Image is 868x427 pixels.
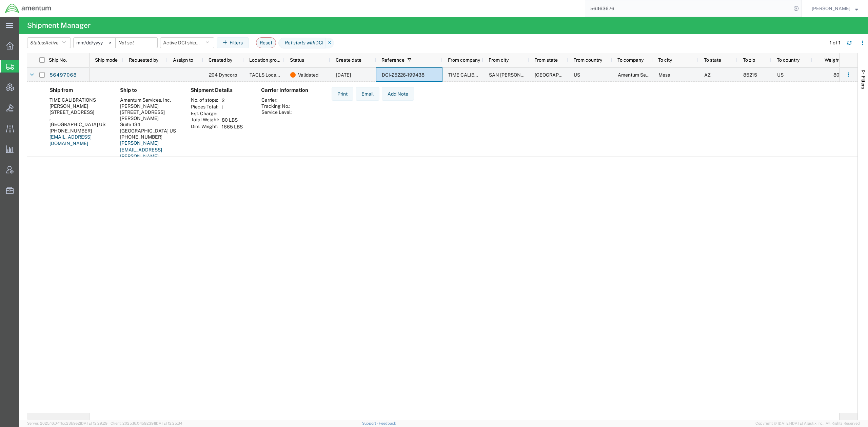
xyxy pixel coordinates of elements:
[120,87,180,93] h4: Ship to
[50,97,109,103] div: TIME CALIBRATIONS
[50,128,109,134] div: [PHONE_NUMBER]
[261,87,315,93] h4: Carrier Information
[382,72,425,78] span: DCI-25226-199438
[362,421,379,425] a: Support
[535,72,583,78] span: TX
[489,72,539,78] span: SAN ANGELO
[256,37,276,48] button: Reset
[219,123,245,130] td: 1665 LBS
[50,121,109,127] div: [GEOGRAPHIC_DATA] US
[704,57,721,63] span: To state
[261,109,292,115] th: Service Level:
[817,57,840,63] span: Weight
[120,134,180,140] div: [PHONE_NUMBER]
[356,87,379,101] button: Email
[755,421,860,426] span: Copyright © [DATE]-[DATE] Agistix Inc., All Rights Reserved
[777,72,784,78] span: US
[219,97,245,104] td: 2
[278,38,326,48] span: Ref starts with DCI
[120,109,180,121] div: [STREET_ADDRESS][PERSON_NAME]
[120,121,180,127] div: Suite 134
[381,57,405,63] span: Reference
[50,134,92,146] a: [EMAIL_ADDRESS][DOMAIN_NAME]
[45,40,59,45] span: Active
[95,57,118,63] span: Ship mode
[120,128,180,134] div: [GEOGRAPHIC_DATA] US
[585,0,791,17] input: Search for shipment number, reference number
[448,57,480,63] span: From company
[704,72,711,78] span: AZ
[155,421,182,425] span: [DATE] 12:25:34
[49,70,77,81] a: 56497068
[812,5,850,12] span: Jason Champagne
[50,87,109,93] h4: Ship from
[116,38,157,48] input: Not set
[120,140,162,166] a: [PERSON_NAME][EMAIL_ADDRESS][PERSON_NAME][DOMAIN_NAME]
[336,57,361,63] span: Create date
[191,104,219,110] th: Pieces Total:
[50,109,109,115] div: [STREET_ADDRESS]
[5,3,52,14] img: logo
[250,72,299,78] span: TACLS Location Group
[50,103,109,109] div: [PERSON_NAME]
[209,72,237,78] span: 204 Dyncorp
[617,57,644,63] span: To company
[219,117,245,123] td: 80 LBS
[448,72,495,78] span: TIME CALIBRATIONS
[574,72,580,78] span: US
[743,72,757,78] span: 85215
[217,37,249,48] button: Filters
[191,123,219,130] th: Dim. Weight:
[27,37,71,48] button: Status:Active
[74,38,115,48] input: Not set
[120,103,180,109] div: [PERSON_NAME]
[219,104,245,110] td: 1
[120,97,180,103] div: Amentum Services, Inc.
[534,57,558,63] span: From state
[27,17,91,34] h4: Shipment Manager
[191,97,219,104] th: No. of stops:
[129,57,158,63] span: Requested by
[209,57,232,63] span: Created by
[658,57,672,63] span: To city
[830,39,842,46] div: 1 of 1
[27,421,107,425] span: Server: 2025.16.0-1ffcc23b9e2
[290,57,304,63] span: Status
[336,72,351,78] span: 08/14/2025
[833,72,840,78] span: 80
[489,57,509,63] span: From city
[861,76,866,89] span: Filters
[573,57,602,63] span: From country
[658,72,670,78] span: Mesa
[379,421,396,425] a: Feedback
[50,115,109,121] div: ,
[382,87,414,101] button: Add Note
[618,72,669,78] span: Amentum Services, Inc.
[743,57,755,63] span: To zip
[285,39,315,46] i: Ref starts with
[49,57,67,63] span: Ship No.
[332,87,353,101] button: Print
[191,110,219,117] th: Est. Charge:
[261,103,292,109] th: Tracking No.:
[80,421,107,425] span: [DATE] 12:29:29
[777,57,800,63] span: To country
[249,57,282,63] span: Location group
[811,4,859,13] button: [PERSON_NAME]
[261,97,292,103] th: Carrier:
[298,68,318,82] span: Validated
[111,421,182,425] span: Client: 2025.16.0-1592391
[160,37,214,48] button: Active DCI shipments
[173,57,193,63] span: Assign to
[191,117,219,123] th: Total Weight:
[191,87,250,93] h4: Shipment Details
